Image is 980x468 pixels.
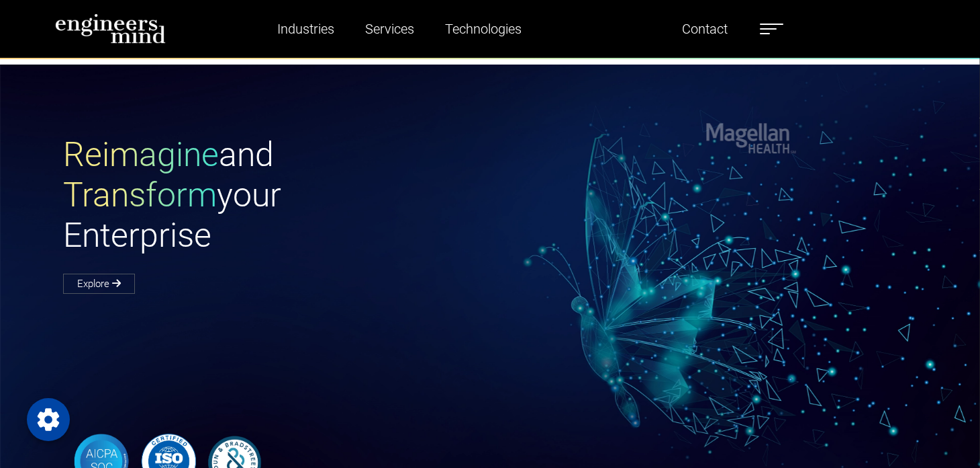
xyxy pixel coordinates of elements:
span: Transform [63,175,217,214]
span: Reimagine [63,135,219,174]
a: Contact [677,13,733,44]
a: Explore [63,274,135,294]
a: Technologies [440,13,527,44]
img: logo [55,13,166,44]
h1: and your Enterprise [63,134,490,256]
a: Services [360,13,420,44]
a: Industries [272,13,340,44]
